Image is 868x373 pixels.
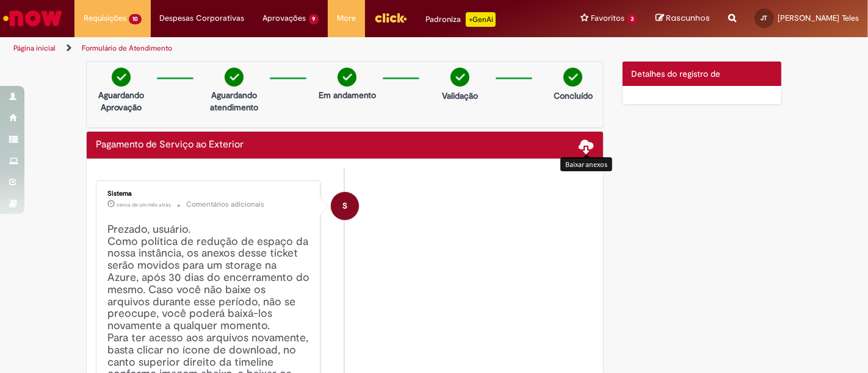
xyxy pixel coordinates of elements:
p: +GenAi [466,12,496,27]
p: Concluído [554,90,593,102]
span: [PERSON_NAME] Teles [778,13,859,23]
a: Formulário de Atendimento [82,43,172,53]
img: check-circle-green.png [563,68,582,87]
img: check-circle-green.png [338,68,356,87]
span: Rascunhos [666,12,710,24]
span: 9 [309,14,319,24]
span: Aprovações [263,12,306,24]
span: Favoritos [591,12,624,24]
p: Validação [442,90,478,102]
ul: Trilhas de página [9,37,570,60]
span: Detalhes do registro de [632,68,721,79]
span: S [342,191,347,221]
p: Aguardando atendimento [204,89,264,113]
img: check-circle-green.png [112,68,131,87]
span: Despesas Corporativas [160,12,245,24]
span: 10 [129,14,142,24]
h2: Pagamento de Serviço ao Exterior Histórico de tíquete [96,140,244,151]
div: Padroniza [425,12,496,27]
small: Comentários adicionais [186,199,264,210]
a: Rascunhos [656,13,710,24]
span: More [337,12,356,24]
span: Requisições [84,12,126,24]
span: JT [761,14,768,22]
div: Baixar anexos [560,157,612,171]
div: Sistema [107,190,311,197]
p: Em andamento [319,89,376,101]
img: check-circle-green.png [225,68,244,87]
div: System [331,192,359,220]
span: 3 [627,14,637,24]
time: 31/08/2025 01:32:14 [117,201,171,208]
img: ServiceNow [1,6,64,30]
img: check-circle-green.png [450,68,469,87]
span: cerca de um mês atrás [117,201,171,208]
img: click_logo_yellow_360x200.png [374,9,407,27]
p: Aguardando Aprovação [92,89,151,113]
a: Página inicial [13,43,56,53]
